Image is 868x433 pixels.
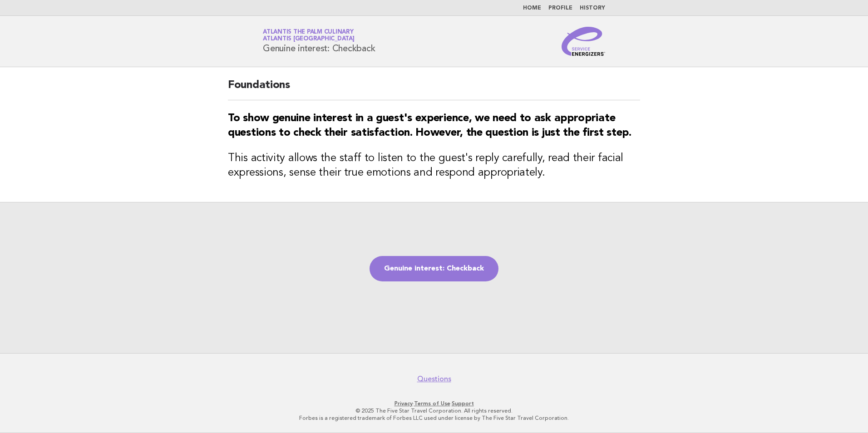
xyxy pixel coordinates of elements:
p: Forbes is a registered trademark of Forbes LLC used under license by The Five Star Travel Corpora... [156,414,712,422]
a: Home [523,5,541,11]
a: Profile [548,5,572,11]
a: Genuine interest: Checkback [370,256,498,281]
a: History [580,5,605,11]
a: Support [452,400,474,407]
p: © 2025 The Five Star Travel Corporation. All rights reserved. [156,407,712,414]
a: Questions [417,374,451,384]
strong: To show genuine interest in a guest's experience, we need to ask appropriate questions to check t... [228,113,631,138]
h1: Genuine interest: Checkback [263,30,375,53]
a: Atlantis The Palm CulinaryAtlantis [GEOGRAPHIC_DATA] [263,29,355,42]
h3: This activity allows the staff to listen to the guest's reply carefully, read their facial expres... [228,151,640,180]
h2: Foundations [228,78,640,100]
a: Privacy [395,400,413,407]
img: Service Energizers [562,27,605,56]
p: · · [156,400,712,407]
span: Atlantis [GEOGRAPHIC_DATA] [263,36,355,42]
a: Terms of Use [414,400,450,407]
